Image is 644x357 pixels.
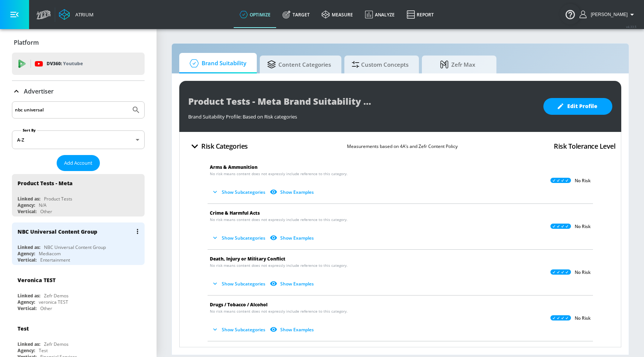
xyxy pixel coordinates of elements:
div: Product Tests - MetaLinked as:Product TestsAgency:N/AVertical:Other [12,174,145,217]
span: No risk means content does not expressly include reference to this category. [210,309,348,314]
button: Show Examples [268,278,317,290]
span: Zefr Max [429,56,486,73]
span: Content Categories [267,56,331,73]
p: Platform [14,38,39,47]
button: Show Subcategories [210,232,268,244]
a: Atrium [59,9,94,20]
button: Show Subcategories [210,323,268,336]
span: Brand Suitability [187,54,246,72]
p: No Risk [575,315,591,321]
span: Drugs / Tobacco / Alcohol [210,301,268,308]
p: No Risk [575,224,591,230]
div: Veronica TESTLinked as:Zefr DemosAgency:veronica TESTVertical:Other [12,271,145,313]
span: login as: michael.villalobos@zefr.com [588,12,628,17]
div: NBC Universal Content Group [18,228,97,235]
span: No risk means content does not expressly include reference to this category. [210,217,348,222]
div: Test [39,347,48,354]
div: Advertiser [12,81,145,102]
div: NBC Universal Content Group [44,244,106,250]
span: Edit Profile [558,102,597,111]
button: Show Examples [268,232,317,244]
span: Add Account [64,159,92,167]
div: Atrium [72,11,94,18]
p: Measurements based on 4A’s and Zefr Content Policy [347,142,458,150]
p: No Risk [575,178,591,184]
div: Agency: [18,250,35,257]
div: Linked as: [18,341,40,347]
button: Show Examples [268,323,317,336]
span: No risk means content does not expressly include reference to this category. [210,171,348,177]
button: Add Account [57,155,100,171]
span: Death, Injury or Military Conflict [210,256,285,262]
div: Agency: [18,202,35,208]
input: Search by name [15,105,128,115]
span: Custom Concepts [352,56,408,73]
div: Linked as: [18,293,40,299]
div: Linked as: [18,244,40,250]
a: Target [277,1,316,28]
div: Agency: [18,347,35,354]
div: Vertical: [18,257,37,263]
div: Veronica TEST [18,277,56,284]
button: Edit Profile [543,98,612,115]
button: Submit Search [128,102,144,118]
div: Other [40,305,52,312]
div: Entertainment [40,257,70,263]
div: Other [40,208,52,215]
div: Zefr Demos [44,341,69,347]
div: Vertical: [18,208,37,215]
div: Linked as: [18,196,40,202]
a: measure [316,1,359,28]
div: DV360: Youtube [12,53,145,75]
a: Analyze [359,1,401,28]
div: N/A [39,202,47,208]
div: Product Tests [44,196,72,202]
p: DV360: [47,60,83,68]
button: Show Subcategories [210,278,268,290]
span: v 4.33.5 [626,25,637,29]
h4: Risk Tolerance Level [554,141,615,151]
div: Product Tests - Meta [18,180,73,187]
h4: Risk Categories [201,141,248,151]
span: Arms & Ammunition [210,164,258,170]
p: Advertiser [24,87,54,95]
a: Report [401,1,440,28]
a: optimize [234,1,277,28]
button: Open Resource Center [560,4,581,25]
button: Risk Categories [185,138,251,155]
div: Mediacom [39,250,61,257]
button: [PERSON_NAME] [580,10,637,19]
button: Show Examples [268,186,317,198]
p: No Risk [575,269,591,275]
div: NBC Universal Content GroupLinked as:NBC Universal Content GroupAgency:MediacomVertical:Entertain... [12,222,145,265]
p: Youtube [63,60,83,67]
div: Test [18,325,29,332]
div: Agency: [18,299,35,305]
button: Show Subcategories [210,186,268,198]
div: veronica TEST [39,299,68,305]
div: Platform [12,32,145,53]
label: Sort By [21,128,37,133]
span: Crime & Harmful Acts [210,210,260,216]
span: No risk means content does not expressly include reference to this category. [210,263,348,268]
div: Brand Suitability Profile: Based on Risk categories [188,110,536,120]
div: Zefr Demos [44,293,69,299]
div: A-Z [12,130,145,149]
div: Vertical: [18,305,37,312]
